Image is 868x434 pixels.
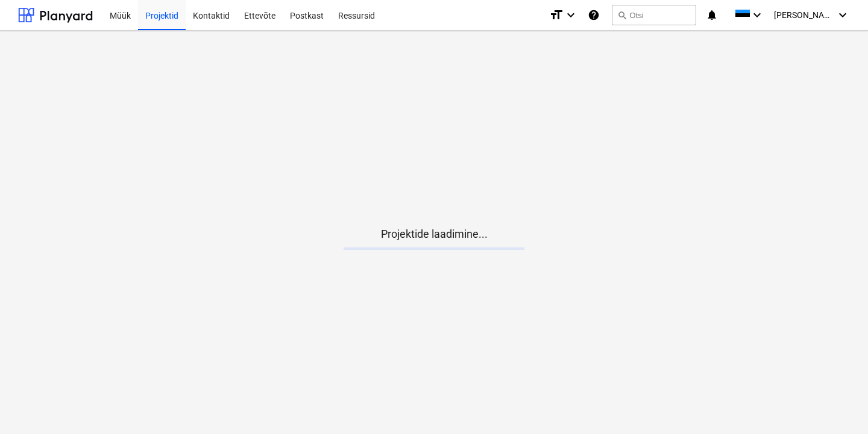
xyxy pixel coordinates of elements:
i: keyboard_arrow_down [835,8,850,22]
i: format_size [549,8,564,22]
i: keyboard_arrow_down [564,8,578,22]
span: search [617,10,627,20]
i: Abikeskus [588,8,600,22]
p: Projektide laadimine... [344,227,524,241]
span: [PERSON_NAME] [774,10,834,20]
button: Otsi [612,5,696,25]
i: keyboard_arrow_down [750,8,764,22]
i: notifications [706,8,718,22]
